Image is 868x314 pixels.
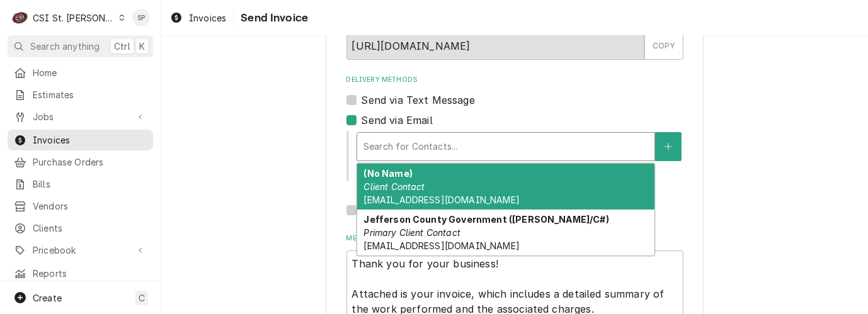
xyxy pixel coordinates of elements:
[33,267,147,280] span: Reports
[8,263,153,284] a: Reports
[8,218,153,238] a: Clients
[33,244,128,257] span: Pricebook
[8,240,153,261] a: Go to Pricebook
[644,32,683,60] button: COPY
[33,293,62,303] span: Create
[33,199,147,213] span: Vendors
[132,9,150,26] div: Shelley Politte's Avatar
[33,155,147,169] span: Purchase Orders
[346,233,683,244] label: Message to Client
[655,132,682,161] button: Create New Contact
[363,168,412,179] strong: (No Name)
[8,35,153,57] button: Search anythingCtrlK
[363,240,519,251] span: [EMAIL_ADDRESS][DOMAIN_NAME]
[8,174,153,194] a: Bills
[346,75,683,85] label: Delivery Methods
[665,142,672,151] svg: Create New Contact
[8,106,153,127] a: Go to Jobs
[33,110,128,123] span: Jobs
[8,152,153,172] a: Purchase Orders
[363,181,425,192] em: Client Contact
[11,9,29,26] div: C
[363,227,460,238] em: Primary Client Contact
[189,11,226,25] span: Invoices
[33,66,147,79] span: Home
[132,9,150,26] div: SP
[8,130,153,150] a: Invoices
[346,14,683,59] div: Share Link
[362,93,475,108] label: Send via Text Message
[237,9,308,26] span: Send Invoice
[346,75,683,218] div: Delivery Methods
[33,11,115,25] div: CSI St. [PERSON_NAME]
[139,40,145,53] span: K
[363,194,519,205] span: [EMAIL_ADDRESS][DOMAIN_NAME]
[8,62,153,83] a: Home
[33,221,147,235] span: Clients
[33,133,147,147] span: Invoices
[363,214,608,225] strong: Jefferson County Government ([PERSON_NAME]/C#)
[139,291,145,305] span: C
[33,177,147,191] span: Bills
[362,113,433,128] label: Send via Email
[8,196,153,216] a: Vendors
[165,8,231,28] a: Invoices
[114,40,130,53] span: Ctrl
[11,9,29,26] div: CSI St. Louis's Avatar
[30,40,100,53] span: Search anything
[8,84,153,105] a: Estimates
[33,88,147,101] span: Estimates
